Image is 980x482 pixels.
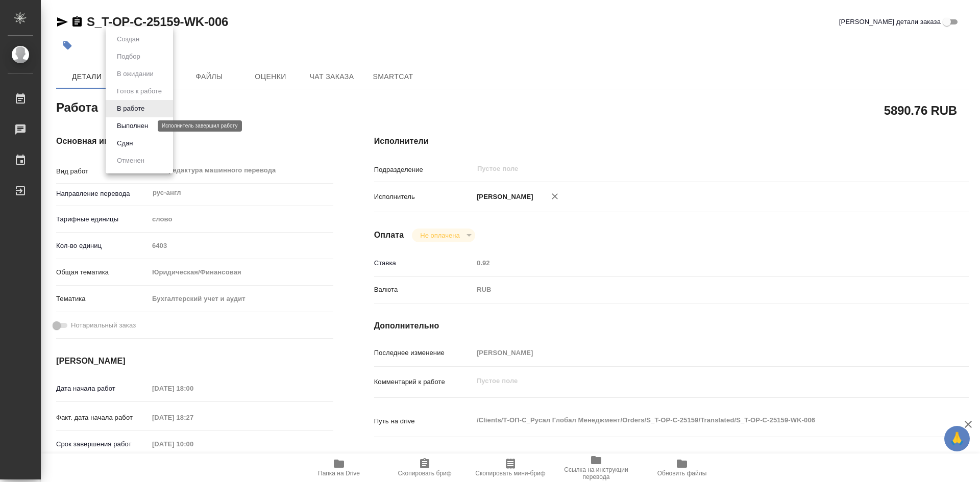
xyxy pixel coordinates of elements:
[114,138,136,149] button: Сдан
[114,86,165,97] button: Готов к работе
[114,68,157,80] button: В ожидании
[114,120,151,132] button: Выполнен
[114,34,142,45] button: Создан
[114,155,148,166] button: Отменен
[114,103,148,114] button: В работе
[114,51,143,62] button: Подбор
